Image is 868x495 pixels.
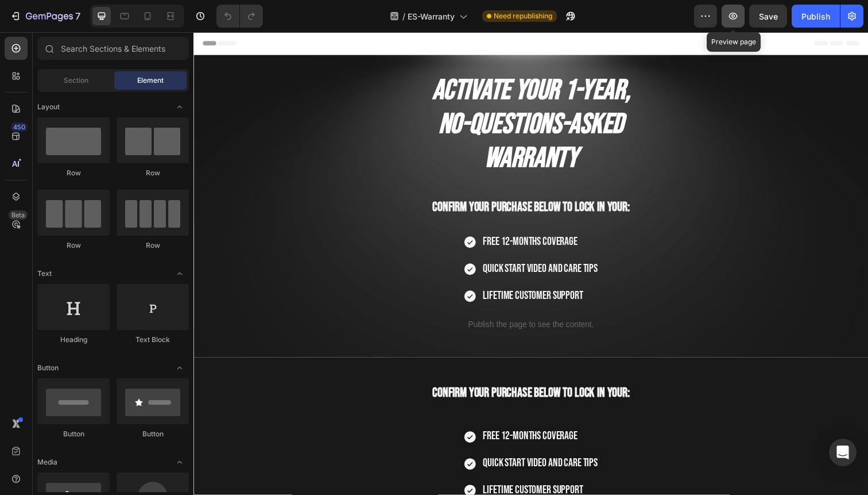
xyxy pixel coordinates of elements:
[170,264,189,283] span: Toggle open
[296,262,398,276] span: Lifetime Customer Support
[250,77,439,112] strong: No-Questions-Asked
[117,168,189,178] div: Row
[137,75,164,86] span: Element
[64,75,88,86] span: Section
[408,10,455,22] span: ES-Warranty
[75,9,80,23] p: 7
[792,5,840,28] button: Publish
[297,112,392,146] strong: Warranty
[117,335,189,345] div: Text Block
[494,11,552,21] span: Need republishing
[829,439,857,466] div: Open Intercom Messenger
[5,5,86,28] button: 7
[37,168,110,178] div: Row
[759,11,778,21] span: Save
[216,5,263,28] div: Undo/Redo
[296,235,413,248] span: Quick Start Video and Care Tips
[170,453,189,471] span: Toggle open
[37,363,59,373] span: Button
[296,461,398,474] span: Lifetime Customer Support
[243,43,445,77] strong: Activate Your 1-Year,
[37,240,110,251] div: Row
[37,102,60,112] span: Layout
[193,32,868,495] iframe: Design area
[37,335,110,345] div: Heading
[749,5,787,28] button: Save
[37,37,189,60] input: Search Sections & Elements
[244,360,445,377] span: Confirm your purchase below to lock in your:
[801,10,830,22] div: Publish
[9,210,28,220] div: Beta
[170,359,189,377] span: Toggle open
[37,429,110,439] div: Button
[117,240,189,251] div: Row
[11,122,28,132] div: 450
[37,268,52,279] span: Text
[296,433,413,447] span: Quick Start Video and Care Tips
[170,98,189,116] span: Toggle open
[402,10,405,22] span: /
[244,171,445,187] span: Confirm your purchase below to lock in your:
[296,207,392,221] span: Free 12-months coverage
[117,429,189,439] div: Button
[37,457,57,467] span: Media
[296,406,392,420] span: Free 12-months coverage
